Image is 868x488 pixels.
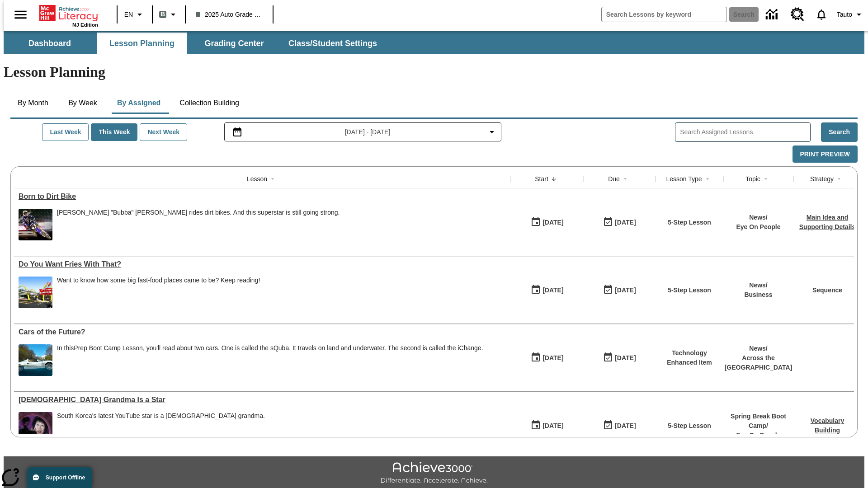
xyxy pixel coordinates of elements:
[528,214,566,231] button: 08/04/25: First time the lesson was available
[535,174,548,183] div: Start
[19,260,506,268] div: Do You Want Fries With That?
[542,420,563,432] div: [DATE]
[833,6,868,23] button: Profile/Settings
[160,9,165,20] span: B
[281,33,384,54] button: Class/Student Settings
[97,33,187,54] button: Lesson Planning
[608,174,620,183] div: Due
[668,218,711,227] p: 5-Step Lesson
[72,22,98,28] span: NJ Edition
[760,174,771,184] button: Sort
[744,290,772,300] p: Business
[660,348,719,367] p: Technology Enhanced Item
[728,412,789,431] p: Spring Break Boot Camp /
[542,217,563,228] div: [DATE]
[110,92,168,114] button: By Assigned
[4,33,385,54] div: SubNavbar
[156,6,182,23] button: Boost Class color is gray green. Change class color
[5,33,95,54] button: Dashboard
[19,396,506,404] a: South Korean Grandma Is a Star, Lessons
[27,467,92,488] button: Support Offline
[834,174,844,184] button: Sort
[91,123,137,141] button: This Week
[785,2,810,27] a: Resource Center, Will open in new tab
[837,10,852,19] span: Tauto
[39,4,98,22] a: Home
[228,127,498,137] button: Select the date range menu item
[615,285,636,296] div: [DATE]
[680,126,810,139] input: Search Assigned Lessons
[666,174,702,183] div: Lesson Type
[4,64,864,80] h1: Lesson Planning
[542,352,563,364] div: [DATE]
[725,344,793,353] p: News /
[528,349,566,366] button: 07/01/25: First time the lesson was available
[725,353,793,372] p: Across the [GEOGRAPHIC_DATA]
[124,10,133,19] span: EN
[46,474,85,481] span: Support Offline
[19,328,506,336] a: Cars of the Future? , Lessons
[745,174,760,183] div: Topic
[42,123,89,141] button: Last Week
[615,420,636,432] div: [DATE]
[19,209,52,240] img: Motocross racer James Stewart flies through the air on his dirt bike.
[602,7,726,22] input: search field
[19,192,506,201] div: Born to Dirt Bike
[74,344,483,352] testabrev: Prep Boot Camp Lesson, you'll read about two cars. One is called the sQuba. It travels on land an...
[811,417,844,434] a: Vocabulary Building
[799,214,855,230] a: Main Idea and Supporting Details
[380,462,488,485] img: Achieve3000 Differentiate Accelerate Achieve
[728,431,789,440] p: Eye On People
[140,123,187,141] button: Next Week
[736,222,780,232] p: Eye On People
[668,421,711,431] p: 5-Step Lesson
[247,174,267,183] div: Lesson
[10,92,56,114] button: By Month
[57,344,483,376] div: In this Prep Boot Camp Lesson, you'll read about two cars. One is called the sQuba. It travels on...
[810,174,834,183] div: Strategy
[744,281,772,290] p: News /
[486,127,497,137] svg: Collapse Date Range Filter
[57,277,260,284] div: Want to know how some big fast-food places came to be? Keep reading!
[668,286,711,295] p: 5-Step Lesson
[189,33,279,54] button: Grading Center
[812,286,842,294] a: Sequence
[600,214,639,231] button: 08/10/25: Last day the lesson can be accessed
[57,209,340,216] div: [PERSON_NAME] "Bubba" [PERSON_NAME] rides dirt bikes. And this superstar is still going strong.
[39,3,98,28] div: Home
[810,3,833,26] a: Notifications
[57,412,265,444] span: South Korea's latest YouTube star is a 70-year-old grandma.
[736,213,780,222] p: News /
[57,412,265,420] div: South Korea's latest YouTube star is a [DEMOGRAPHIC_DATA] grandma.
[702,174,713,184] button: Sort
[542,285,563,296] div: [DATE]
[57,344,483,352] div: In this
[615,217,636,228] div: [DATE]
[600,282,639,299] button: 07/20/26: Last day the lesson can be accessed
[19,344,52,376] img: High-tech automobile treading water.
[760,2,785,27] a: Data Center
[793,145,858,163] button: Print Preview
[620,174,631,184] button: Sort
[528,417,566,434] button: 03/14/25: First time the lesson was available
[57,277,260,308] div: Want to know how some big fast-food places came to be? Keep reading!
[600,417,639,434] button: 03/14/26: Last day the lesson can be accessed
[615,352,636,364] div: [DATE]
[4,31,864,54] div: SubNavbar
[528,282,566,299] button: 07/14/25: First time the lesson was available
[60,92,105,114] button: By Week
[172,92,246,114] button: Collection Building
[548,174,559,184] button: Sort
[196,10,263,19] span: 2025 Auto Grade 1 B
[19,260,506,268] a: Do You Want Fries With That?, Lessons
[57,209,340,240] div: James "Bubba" Stewart rides dirt bikes. And this superstar is still going strong.
[267,174,278,184] button: Sort
[19,192,506,201] a: Born to Dirt Bike, Lessons
[19,277,52,308] img: One of the first McDonald's stores, with the iconic red sign and golden arches.
[600,349,639,366] button: 08/01/26: Last day the lesson can be accessed
[7,1,34,28] button: Open side menu
[19,328,506,336] div: Cars of the Future?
